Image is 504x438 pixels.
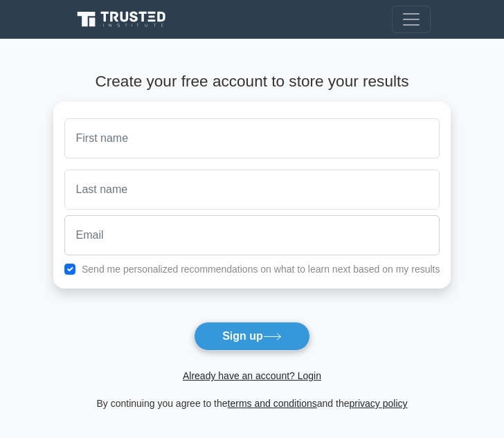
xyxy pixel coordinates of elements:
button: Toggle navigation [392,6,431,33]
label: Send me personalized recommendations on what to learn next based on my results [82,264,440,275]
input: First name [64,118,440,158]
input: Last name [64,170,440,210]
a: Already have an account? Login [183,370,321,381]
a: terms and conditions [228,398,317,409]
h4: Create your free account to store your results [53,72,451,91]
button: Sign up [194,322,310,351]
input: Email [64,215,440,255]
a: privacy policy [350,398,408,409]
div: By continuing you agree to the and the [45,395,460,412]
